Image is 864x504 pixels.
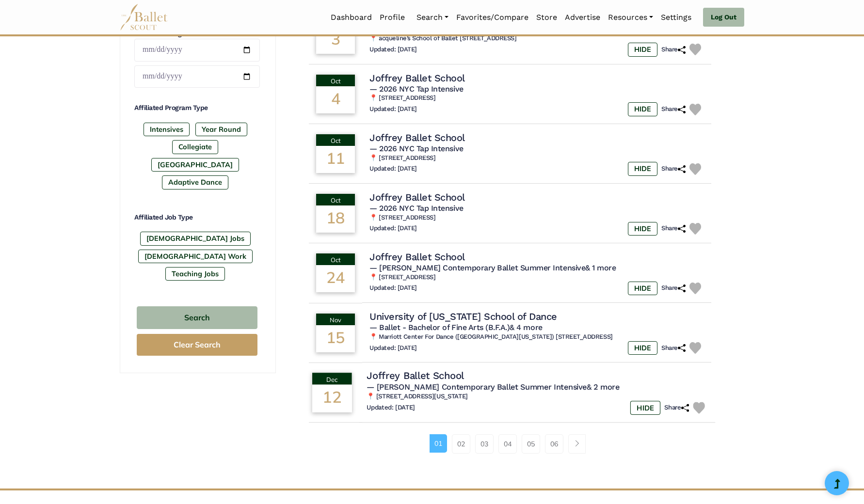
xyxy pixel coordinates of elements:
h6: Share [661,224,686,233]
label: HIDE [630,401,660,415]
span: — [PERSON_NAME] Contemporary Ballet Summer Intensive [367,382,619,392]
h6: 📍 [STREET_ADDRESS] [369,214,704,222]
label: [GEOGRAPHIC_DATA] [151,158,239,172]
label: HIDE [628,162,657,175]
label: HIDE [628,43,657,56]
a: Dashboard [327,7,376,28]
a: & 1 more [585,263,616,272]
a: Favorites/Compare [452,7,532,28]
a: Resources [604,7,657,28]
h6: 📍 [STREET_ADDRESS] [369,94,704,102]
h6: Share [661,284,686,292]
a: 01 [430,434,447,453]
div: 3 [316,27,355,54]
label: HIDE [628,102,657,116]
div: 15 [316,325,355,352]
div: Dec [312,373,352,384]
h6: Share [661,344,686,352]
a: Advertise [561,7,604,28]
label: [DEMOGRAPHIC_DATA] Jobs [140,232,251,245]
button: Search [137,306,257,329]
h4: University of [US_STATE] School of Dance [369,310,557,323]
button: Clear Search [137,334,257,356]
span: — [PERSON_NAME] Contemporary Ballet Summer Intensive [369,263,616,272]
label: Intensives [144,123,190,136]
div: 24 [316,265,355,292]
h6: Updated: [DATE] [369,105,417,113]
span: — 2026 NYC Tap Intensive [369,204,463,213]
label: HIDE [628,282,657,295]
h6: Updated: [DATE] [369,165,417,173]
div: Oct [316,75,355,86]
h4: Joffrey Ballet School [369,191,465,204]
span: — Ballet - Bachelor of Fine Arts (B.F.A.) [369,323,543,332]
h6: 📍 [STREET_ADDRESS] [369,273,704,282]
h4: Joffrey Ballet School [367,369,464,382]
label: Adaptive Dance [162,175,228,189]
h6: Updated: [DATE] [369,344,417,352]
a: Store [532,7,561,28]
label: Teaching Jobs [165,267,225,281]
nav: Page navigation example [430,434,591,454]
h6: Updated: [DATE] [369,46,417,54]
h4: Joffrey Ballet School [369,72,465,84]
label: HIDE [628,222,657,236]
a: & 4 more [510,323,542,332]
h4: Joffrey Ballet School [369,131,465,144]
h6: Share [661,105,686,113]
h4: Affiliated Program Type [134,103,260,113]
label: [DEMOGRAPHIC_DATA] Work [138,250,253,263]
h6: Share [661,46,686,54]
div: Oct [316,253,355,265]
a: Settings [657,7,695,28]
label: HIDE [628,341,657,355]
h4: Affiliated Job Type [134,213,260,222]
div: Nov [316,314,355,325]
a: 05 [522,434,540,454]
div: 4 [316,86,355,113]
a: 03 [475,434,494,454]
div: Oct [316,134,355,146]
h4: Joffrey Ballet School [369,251,465,263]
a: 06 [545,434,563,454]
h6: Share [661,165,686,173]
span: — 2026 NYC Tap Intensive [369,84,463,94]
span: — 2026 NYC Tap Intensive [369,144,463,153]
div: 11 [316,146,355,173]
a: Search [413,7,452,28]
a: 04 [498,434,517,454]
a: Log Out [703,8,744,27]
h6: 📍 Marriott Center For Dance ([GEOGRAPHIC_DATA][US_STATE]) [STREET_ADDRESS] [369,333,704,341]
label: Collegiate [172,140,218,154]
div: Oct [316,194,355,205]
a: & 2 more [587,382,619,392]
label: Year Round [195,123,247,136]
h6: Updated: [DATE] [367,404,415,412]
a: Profile [376,7,409,28]
h6: 📍 [STREET_ADDRESS][US_STATE] [367,393,708,401]
h6: Share [665,404,689,412]
a: 02 [452,434,470,454]
h6: Updated: [DATE] [369,224,417,233]
h6: 📍 [STREET_ADDRESS] [369,154,704,162]
div: 12 [312,384,352,412]
div: 18 [316,205,355,233]
h6: Updated: [DATE] [369,284,417,292]
h6: 📍 acqueline’s School of Ballet [STREET_ADDRESS] [369,34,704,43]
